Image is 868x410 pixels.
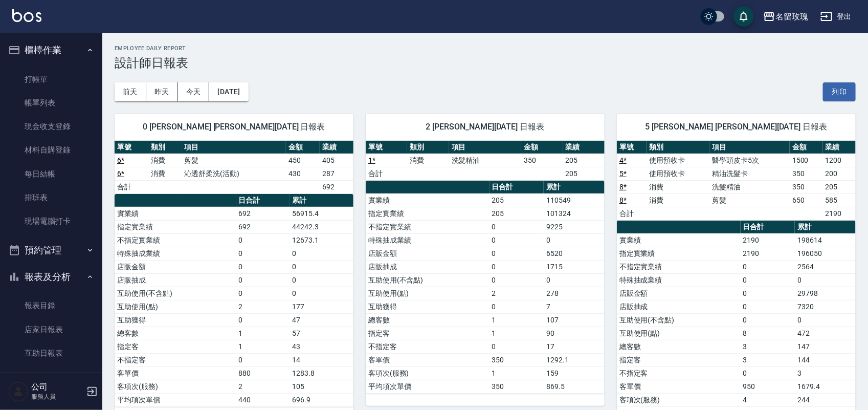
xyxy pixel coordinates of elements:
td: 47 [290,313,353,327]
td: 特殊抽成業績 [115,247,236,260]
td: 278 [544,287,605,300]
td: 0 [489,300,544,313]
td: 實業績 [115,207,236,220]
td: 1 [489,366,544,380]
button: 名留玫瑰 [759,6,812,27]
td: 90 [544,327,605,340]
th: 累計 [795,221,856,234]
td: 互助獲得 [366,300,489,313]
a: 排班表 [4,186,98,209]
th: 業績 [320,141,353,154]
td: 3 [741,353,795,366]
td: 144 [795,353,856,366]
td: 0 [741,366,795,380]
td: 不指定實業績 [366,220,489,233]
td: 177 [290,300,353,313]
td: 0 [489,233,544,247]
td: 0 [489,273,544,287]
table: a dense table [617,141,856,221]
td: 430 [286,167,320,180]
th: 項目 [449,141,521,154]
td: 互助獲得 [115,313,236,327]
td: 互助使用(點) [617,327,741,340]
td: 合計 [366,167,407,180]
td: 精油洗髮卡 [709,167,790,180]
td: 405 [320,154,353,167]
td: 店販抽成 [366,260,489,273]
button: 登出 [816,7,856,26]
td: 159 [544,366,605,380]
td: 沁透舒柔洗(活動) [182,167,286,180]
td: 平均項次單價 [366,380,489,393]
button: 今天 [178,82,210,101]
td: 不指定實業績 [617,260,741,273]
td: 實業績 [617,233,741,247]
td: 350 [521,154,563,167]
table: a dense table [366,181,605,394]
th: 類別 [407,141,449,154]
td: 1 [236,340,290,353]
h5: 公司 [31,382,83,392]
a: 現金收支登錄 [4,115,98,138]
td: 472 [795,327,856,340]
th: 業績 [823,141,856,154]
td: 醫學頭皮卡5次 [709,154,790,167]
td: 0 [544,273,605,287]
th: 單號 [115,141,148,154]
th: 類別 [647,141,709,154]
td: 互助使用(不含點) [617,313,741,327]
td: 特殊抽成業績 [366,233,489,247]
button: save [733,6,754,27]
td: 洗髮精油 [709,180,790,193]
button: 昨天 [146,82,178,101]
th: 項目 [182,141,286,154]
td: 1679.4 [795,380,856,393]
td: 消費 [647,180,709,193]
td: 使用預收卡 [647,154,709,167]
a: 店家日報表 [4,318,98,341]
span: 0 [PERSON_NAME] [PERSON_NAME][DATE] 日報表 [127,122,341,132]
td: 平均項次單價 [115,393,236,406]
td: 店販金額 [366,247,489,260]
td: 剪髮 [182,154,286,167]
td: 1 [236,327,290,340]
td: 店販金額 [115,260,236,273]
td: 1292.1 [544,353,605,366]
a: 每日結帳 [4,162,98,186]
td: 0 [290,247,353,260]
td: 17 [544,340,605,353]
td: 消費 [148,154,182,167]
td: 2564 [795,260,856,273]
th: 金額 [286,141,320,154]
td: 110549 [544,193,605,207]
th: 金額 [521,141,563,154]
td: 12673.1 [290,233,353,247]
th: 業績 [563,141,605,154]
td: 0 [489,340,544,353]
td: 350 [790,167,822,180]
div: 名留玫瑰 [775,10,808,23]
td: 實業績 [366,193,489,207]
td: 198614 [795,233,856,247]
td: 0 [489,247,544,260]
td: 147 [795,340,856,353]
td: 205 [563,167,605,180]
td: 0 [290,287,353,300]
td: 450 [286,154,320,167]
td: 0 [544,233,605,247]
td: 1500 [790,154,822,167]
td: 0 [236,353,290,366]
th: 日合計 [236,194,290,207]
td: 互助使用(點) [115,300,236,313]
td: 2190 [741,233,795,247]
a: 互助日報表 [4,341,98,365]
button: [DATE] [209,82,248,101]
th: 項目 [709,141,790,154]
td: 指定客 [617,353,741,366]
td: 0 [741,313,795,327]
td: 合計 [617,207,647,220]
td: 101324 [544,207,605,220]
a: 打帳單 [4,68,98,91]
img: Person [8,381,29,402]
td: 350 [489,380,544,393]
